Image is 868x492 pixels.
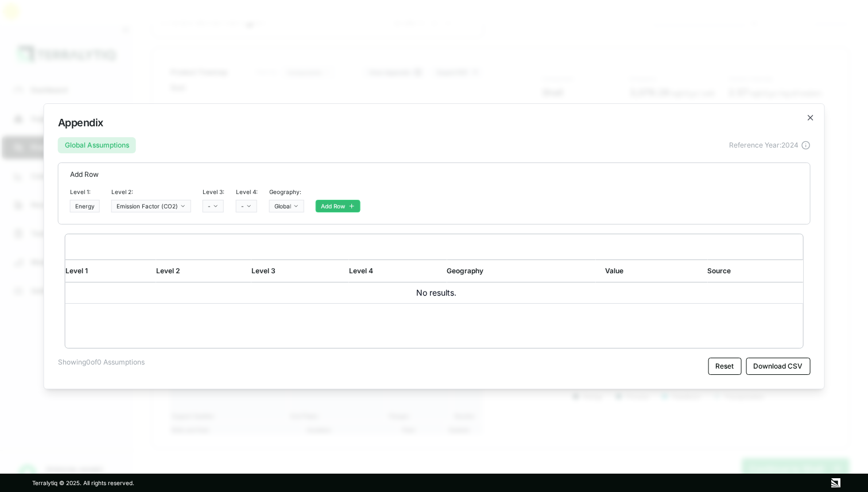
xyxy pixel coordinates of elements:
[236,188,258,200] div: Level 4:
[241,203,244,210] span: -
[70,163,799,179] div: Add Row
[707,266,803,276] div: Source
[208,203,211,210] span: -
[65,266,156,276] div: Level 1
[269,200,304,212] button: Global
[111,188,191,200] div: Level 2:
[58,118,811,128] h2: Appendix
[269,188,304,200] div: Geography:
[58,137,136,153] button: Global Assumptions
[251,266,349,276] div: Level 3
[708,358,741,375] button: Reset
[447,266,595,276] div: Geography
[75,203,95,210] span: Energy
[236,200,257,212] button: -
[596,266,708,276] div: Value
[203,200,224,212] button: -
[117,203,178,210] span: Emission Factor (CO2)
[156,266,251,276] div: Level 2
[70,188,100,200] div: Level 1:
[58,358,145,375] div: Showing 0 of 0 Assumptions
[729,141,810,150] div: Reference Year: 2024
[111,200,191,212] button: Emission Factor (CO2)
[203,188,224,200] div: Level 3:
[274,203,291,210] span: Global
[349,266,447,276] div: Level 4
[746,358,810,375] button: Download CSV
[65,282,803,304] td: No results.
[70,200,100,212] button: Energy
[316,200,361,212] button: Add Row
